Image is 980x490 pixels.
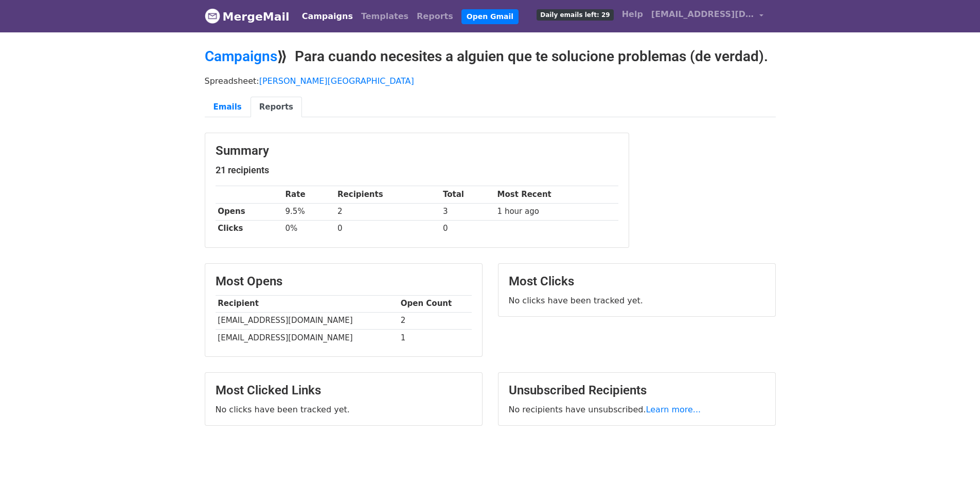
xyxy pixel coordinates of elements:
h3: Most Clicked Links [216,383,472,398]
td: 0% [283,220,335,237]
td: [EMAIL_ADDRESS][DOMAIN_NAME] [216,329,398,346]
a: Templates [357,6,413,27]
a: Reports [251,97,302,118]
p: No clicks have been tracked yet. [216,404,472,415]
td: 9.5% [283,203,335,220]
span: [EMAIL_ADDRESS][DOMAIN_NAME] [651,8,754,21]
td: 2 [335,203,440,220]
a: Daily emails left: 29 [532,4,617,25]
h2: ⟫ Para cuando necesites a alguien que te solucione problemas (de verdad). [205,48,776,65]
td: 0 [440,220,495,237]
th: Clicks [216,220,283,237]
h5: 21 recipients [216,165,618,176]
a: MergeMail [205,6,290,27]
td: 0 [335,220,440,237]
h3: Most Opens [216,274,472,289]
td: [EMAIL_ADDRESS][DOMAIN_NAME] [216,312,398,329]
a: Open Gmail [461,9,519,24]
td: 3 [440,203,495,220]
td: 1 [398,329,472,346]
th: Most Recent [495,186,618,203]
td: 2 [398,312,472,329]
h3: Unsubscribed Recipients [509,383,765,398]
span: Daily emails left: 29 [537,9,613,21]
a: Learn more... [646,405,701,414]
th: Open Count [398,295,472,312]
h3: Most Clicks [509,274,765,289]
h3: Summary [216,143,618,158]
p: No clicks have been tracked yet. [509,295,765,306]
th: Recipients [335,186,440,203]
p: No recipients have unsubscribed. [509,404,765,415]
th: Total [440,186,495,203]
th: Rate [283,186,335,203]
img: MergeMail logo [205,8,220,24]
p: Spreadsheet: [205,76,776,86]
th: Opens [216,203,283,220]
a: [PERSON_NAME][GEOGRAPHIC_DATA] [259,76,414,86]
a: Campaigns [298,6,357,27]
a: Reports [413,6,457,27]
a: Emails [205,97,251,118]
td: 1 hour ago [495,203,618,220]
a: Help [618,4,647,25]
a: Campaigns [205,48,277,65]
th: Recipient [216,295,398,312]
a: [EMAIL_ADDRESS][DOMAIN_NAME] [647,4,768,28]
